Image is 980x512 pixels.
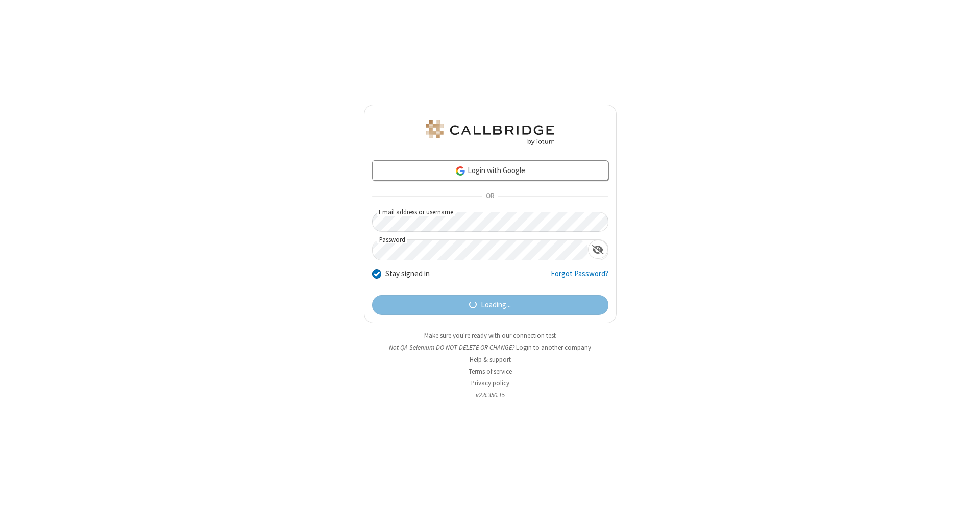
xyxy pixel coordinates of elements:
a: Help & support [470,355,511,364]
button: Loading... [372,295,608,315]
li: Not QA Selenium DO NOT DELETE OR CHANGE? [364,343,617,352]
div: Show password [588,240,608,259]
a: Make sure you're ready with our connection test [424,331,556,340]
label: Stay signed in [385,268,430,280]
img: google-icon.png [455,165,466,177]
button: Login to another company [516,343,591,352]
a: Login with Google [372,160,608,181]
img: QA Selenium DO NOT DELETE OR CHANGE [424,120,556,145]
a: Privacy policy [471,379,509,387]
input: Password [373,240,588,260]
span: OR [482,189,498,204]
a: Terms of service [469,367,512,376]
input: Email address or username [372,212,608,232]
li: v2.6.350.15 [364,390,617,400]
span: Loading... [481,299,511,311]
a: Forgot Password? [551,268,608,287]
